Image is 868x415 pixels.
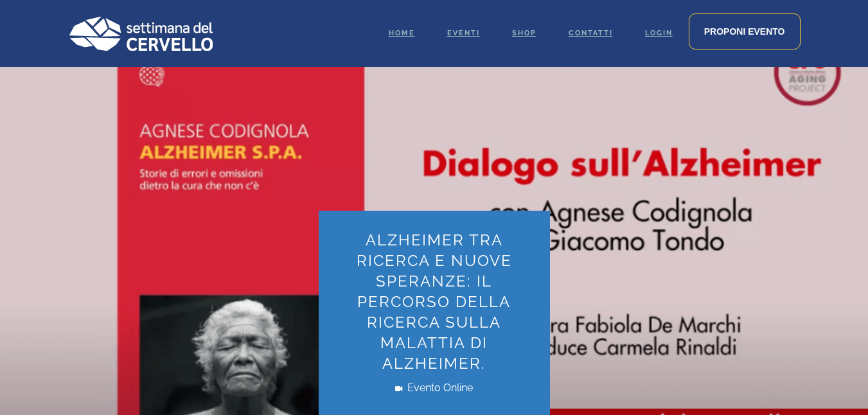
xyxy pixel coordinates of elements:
h1: Alzheimer tra ricerca e nuove speranze: Il percorso della ricerca sulla malattia di Alzheimer. [338,230,531,374]
span: Eventi [447,29,480,37]
span: Contatti [569,29,613,37]
a: Proponi evento [689,13,801,49]
span: Login [645,29,673,37]
span: Home [389,29,415,37]
span: Shop [512,29,536,37]
img: Logo [68,16,213,51]
span: Evento Online [338,380,531,396]
span: Proponi evento [704,26,785,37]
